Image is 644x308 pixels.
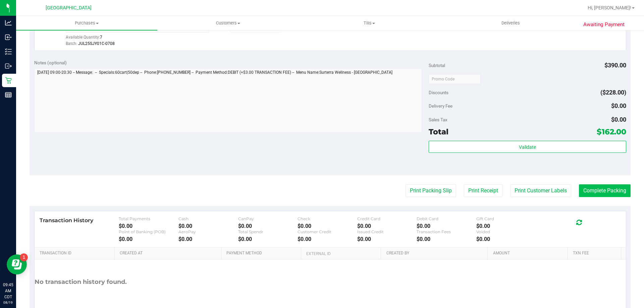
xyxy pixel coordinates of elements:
[440,16,581,30] a: Deliveries
[298,223,357,229] div: $0.00
[611,102,626,109] span: $0.00
[357,229,417,234] div: Issued Credit
[406,184,456,197] button: Print Packing Slip
[100,35,102,40] span: 7
[429,141,626,153] button: Validate
[119,223,178,229] div: $0.00
[226,251,299,256] a: Payment Method
[5,48,12,55] inline-svg: Inventory
[34,60,67,65] span: Notes (optional)
[238,229,298,234] div: Total Spendr
[417,229,476,234] div: Transaction Fees
[597,127,626,136] span: $162.00
[3,282,13,300] p: 09:45 AM CDT
[158,20,298,26] span: Customers
[476,216,536,221] div: Gift Card
[579,184,631,197] button: Complete Packing
[476,223,536,229] div: $0.00
[35,259,127,305] div: No transaction history found.
[417,236,476,242] div: $0.00
[429,103,452,109] span: Delivery Fee
[46,5,92,11] span: [GEOGRAPHIC_DATA]
[357,223,417,229] div: $0.00
[476,236,536,242] div: $0.00
[493,251,565,256] a: Amount
[492,20,529,26] span: Deliveries
[119,216,178,221] div: Total Payments
[5,19,12,26] inline-svg: Analytics
[5,63,12,69] inline-svg: Outbound
[298,229,357,234] div: Customer Credit
[429,127,448,136] span: Total
[16,20,157,26] span: Purchases
[3,300,13,305] p: 08/19
[120,251,218,256] a: Created At
[238,216,298,221] div: CanPay
[178,229,238,234] div: AeroPay
[357,236,417,242] div: $0.00
[611,116,626,123] span: $0.00
[299,16,440,30] a: Tills
[604,62,626,69] span: $390.00
[573,251,618,256] a: Txn Fee
[417,223,476,229] div: $0.00
[386,251,485,256] a: Created By
[157,16,299,30] a: Customers
[178,216,238,221] div: Cash
[238,236,298,242] div: $0.00
[119,229,178,234] div: Point of Banking (POB)
[429,74,481,84] input: Promo Code
[429,63,445,68] span: Subtotal
[16,16,157,30] a: Purchases
[464,184,502,197] button: Print Receipt
[429,86,448,99] span: Discounts
[583,21,625,28] span: Awaiting Payment
[476,229,536,234] div: Voided
[5,91,12,98] inline-svg: Reports
[519,144,536,150] span: Validate
[178,236,238,242] div: $0.00
[20,253,28,261] iframe: Resource center unread badge
[600,89,626,96] span: ($228.00)
[588,5,631,10] span: Hi, [PERSON_NAME]!
[298,236,357,242] div: $0.00
[357,216,417,221] div: Credit Card
[5,77,12,84] inline-svg: Retail
[238,223,298,229] div: $0.00
[119,236,178,242] div: $0.00
[298,216,357,221] div: Check
[429,117,447,122] span: Sales Tax
[301,248,381,260] th: External ID
[66,33,217,46] div: Available Quantity:
[417,216,476,221] div: Debit Card
[5,34,12,41] inline-svg: Inbound
[78,41,115,46] span: JUL25SJY01C-0708
[510,184,571,197] button: Print Customer Labels
[7,254,27,274] iframe: Resource center
[178,223,238,229] div: $0.00
[299,20,439,26] span: Tills
[40,251,112,256] a: Transaction ID
[66,41,77,46] span: Batch:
